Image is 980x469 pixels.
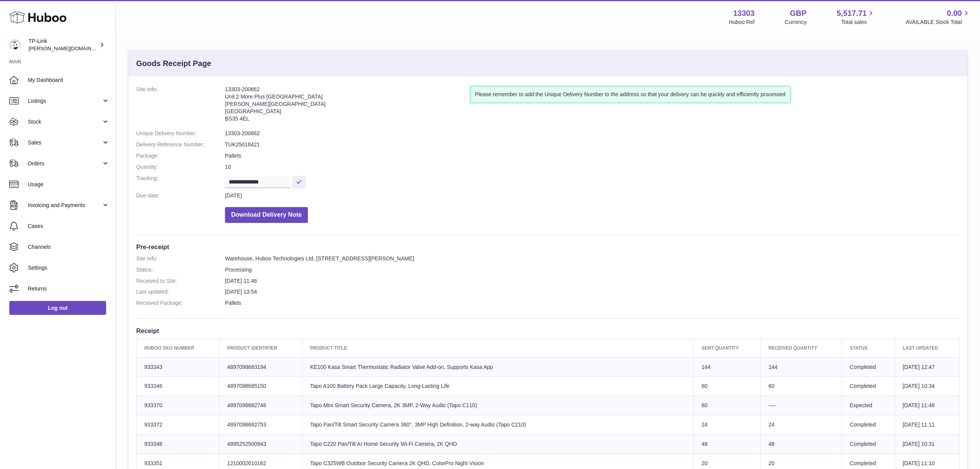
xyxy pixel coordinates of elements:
td: Tapo C220 Pan/Tilt AI Home Security Wi-Fi Camera, 2K QHD [302,435,693,454]
td: [DATE] 12:47 [895,357,960,377]
div: Please remember to add the Unique Delivery Number to the address so that your delivery can be qui... [470,86,791,103]
img: susie.li@tp-link.com [9,39,21,51]
dt: Package: [136,152,225,160]
dd: Processing [225,266,960,274]
td: Completed [842,357,895,377]
dd: 10 [225,163,960,171]
dd: [DATE] 13:54 [225,288,960,296]
dt: Due date: [136,192,225,199]
td: Tapo A100 Battery Pack Large Capacity, Long-Lasting Life [302,377,693,396]
h3: Receipt [136,326,960,335]
td: Expected [842,396,895,415]
dt: Tracking: [136,175,225,188]
td: 933343 [137,357,220,377]
span: AVAILABLE Stock Total [906,19,971,26]
td: -— [760,396,842,415]
td: 4897098683194 [219,357,302,377]
td: 4895252500943 [219,435,302,454]
td: 933370 [137,396,220,415]
strong: 13303 [733,8,755,19]
th: Sent Quantity [694,339,761,357]
div: Currency [785,19,807,26]
button: Download Delivery Note [225,207,308,223]
th: Huboo SKU Number [137,339,220,357]
h3: Pre-receipt [136,243,960,251]
dt: Unique Delivery Number: [136,130,225,137]
td: KE100 Kasa Smart Thermostatic Radiator Valve Add-on, Supports Kasa App [302,357,693,377]
dd: Pallets [225,152,960,160]
a: Log out [9,301,106,315]
td: [DATE] 11:11 [895,415,960,435]
span: Stock [28,118,101,126]
span: My Dashboard [28,76,110,84]
td: Completed [842,377,895,396]
a: 5,517.71 Total sales [837,8,876,26]
td: Tapo Mini Smart Security Camera, 2K 3MP, 2-Way Audio (Tapo C110) [302,396,693,415]
span: Total sales [841,19,875,26]
th: Received Quantity [760,339,842,357]
td: 24 [760,415,842,435]
th: Status [842,339,895,357]
th: Product title [302,339,693,357]
dt: Received Package: [136,299,225,307]
span: 0.00 [947,8,962,19]
dt: Quantity: [136,163,225,171]
td: 933348 [137,435,220,454]
td: [DATE] 10:34 [895,377,960,396]
td: Tapo Pan/Tilt Smart Security Camera 360°, 3MP High Definition, 2-way Audio (Tapo C210) [302,415,693,435]
td: 4897098682746 [219,396,302,415]
td: 48 [760,435,842,454]
dt: Status: [136,266,225,274]
span: Settings [28,264,110,272]
dt: Site Info: [136,86,225,126]
span: Sales [28,139,101,146]
td: 60 [694,396,761,415]
span: Usage [28,181,110,188]
span: [PERSON_NAME][DOMAIN_NAME][EMAIL_ADDRESS][DOMAIN_NAME] [29,45,195,51]
td: Completed [842,415,895,435]
span: Channels [28,243,110,251]
dt: Last updated: [136,288,225,296]
th: Last updated [895,339,960,357]
td: 144 [760,357,842,377]
div: Huboo Ref [729,19,755,26]
td: 48 [694,435,761,454]
dt: Delivery Reference Number: [136,141,225,148]
td: 24 [694,415,761,435]
td: [DATE] 10:31 [895,435,960,454]
dt: Received to Site: [136,277,225,285]
td: 4897098682753 [219,415,302,435]
a: 0.00 AVAILABLE Stock Total [906,8,971,26]
span: Listings [28,97,101,105]
td: 933346 [137,377,220,396]
dd: [DATE] 11:46 [225,277,960,285]
td: 60 [694,377,761,396]
h3: Goods Receipt Page [136,58,211,69]
span: Returns [28,285,110,292]
span: Invoicing and Payments [28,202,101,209]
dd: Pallets [225,299,960,307]
th: Product Identifier [219,339,302,357]
span: Cases [28,223,110,230]
span: 5,517.71 [837,8,867,19]
span: Orders [28,160,101,167]
dd: Warehouse, Huboo Technologies Ltd, [STREET_ADDRESS][PERSON_NAME] [225,255,960,262]
div: TP-Link [29,37,98,52]
dt: Site Info: [136,255,225,262]
dd: [DATE] [225,192,960,199]
td: 144 [694,357,761,377]
strong: GBP [790,8,806,19]
td: Completed [842,435,895,454]
td: 60 [760,377,842,396]
td: [DATE] 11:46 [895,396,960,415]
address: 13303-200662 Unit 2 More Plus [GEOGRAPHIC_DATA] [PERSON_NAME][GEOGRAPHIC_DATA] [GEOGRAPHIC_DATA] ... [225,86,470,126]
dd: TUK25018421 [225,141,960,148]
td: 933372 [137,415,220,435]
td: 4897098685150 [219,377,302,396]
dd: 13303-200662 [225,130,960,137]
